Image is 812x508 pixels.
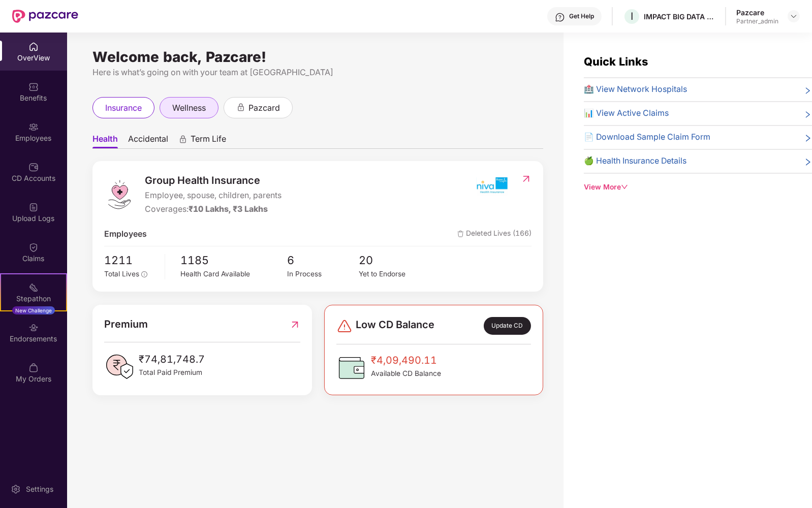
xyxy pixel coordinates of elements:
[92,134,118,148] span: Health
[11,484,21,494] img: svg+xml;base64,PHN2ZyBpZD0iU2V0dGluZy0yMHgyMCIgeG1sbnM9Imh0dHA6Ly93d3cudzMub3JnLzIwMDAvc3ZnIiB3aW...
[28,282,39,293] img: svg+xml;base64,PHN2ZyB4bWxucz0iaHR0cDovL3d3dy53My5vcmcvMjAwMC9zdmciIHdpZHRoPSIyMSIgaGVpZ2h0PSIyMC...
[356,317,434,334] span: Low CD Balance
[621,183,628,190] span: down
[141,271,147,277] span: info-circle
[28,202,39,212] img: svg+xml;base64,PHN2ZyBpZD0iVXBsb2FkX0xvZ3MiIGRhdGEtbmFtZT0iVXBsb2FkIExvZ3MiIHhtbG5zPSJodHRwOi8vd3...
[128,134,168,148] span: Accidental
[804,157,812,168] span: right
[1,294,66,304] div: Stepathon
[584,55,648,68] span: Quick Links
[236,103,245,112] div: animation
[145,189,282,202] span: Employee, spouse, children, parents
[145,203,282,216] div: Coverages:
[584,155,686,168] span: 🍏 Health Insurance Details
[12,306,55,314] div: New Challenge
[28,363,39,373] img: svg+xml;base64,PHN2ZyBpZD0iTXlfT3JkZXJzIiBkYXRhLW5hbWU9Ik15IE9yZGVycyIgeG1sbnM9Imh0dHA6Ly93d3cudz...
[371,353,441,368] span: ₹4,09,490.11
[736,8,778,17] div: Pazcare
[92,53,543,61] div: Welcome back, Pazcare!
[359,269,430,280] div: Yet to Endorse
[139,367,205,378] span: Total Paid Premium
[584,83,687,96] span: 🏥 View Network Hospitals
[288,251,359,269] span: 6
[804,109,812,120] span: right
[804,133,812,144] span: right
[336,353,367,383] img: CDBalanceIcon
[145,173,282,188] span: Group Health Insurance
[28,42,39,52] img: svg+xml;base64,PHN2ZyBpZD0iSG9tZSIgeG1sbnM9Imh0dHA6Ly93d3cudzMub3JnLzIwMDAvc3ZnIiB3aWR0aD0iMjAiIG...
[290,316,300,332] img: RedirectIcon
[189,204,268,214] span: ₹10 Lakhs, ₹3 Lakhs
[104,179,135,210] img: logo
[28,323,39,333] img: svg+xml;base64,PHN2ZyBpZD0iRW5kb3JzZW1lbnRzIiB4bWxucz0iaHR0cDovL3d3dy53My5vcmcvMjAwMC9zdmciIHdpZH...
[736,17,778,25] div: Partner_admin
[288,269,359,280] div: In Process
[336,318,353,334] img: svg+xml;base64,PHN2ZyBpZD0iRGFuZ2VyLTMyeDMyIiB4bWxucz0iaHR0cDovL3d3dy53My5vcmcvMjAwMC9zdmciIHdpZH...
[105,102,142,114] span: insurance
[180,269,287,280] div: Health Card Available
[457,228,532,241] span: Deleted Lives (166)
[555,12,565,22] img: svg+xml;base64,PHN2ZyBpZD0iSGVscC0zMngzMiIgeG1sbnM9Imh0dHA6Ly93d3cudzMub3JnLzIwMDAvc3ZnIiB3aWR0aD...
[644,12,715,21] div: IMPACT BIG DATA ANALYSIS PRIVATE LIMITED
[28,122,39,132] img: svg+xml;base64,PHN2ZyBpZD0iRW1wbG95ZWVzIiB4bWxucz0iaHR0cDovL3d3dy53My5vcmcvMjAwMC9zdmciIHdpZHRoPS...
[12,10,78,23] img: New Pazcare Logo
[139,352,205,367] span: ₹74,81,748.7
[92,66,543,79] div: Here is what’s going on with your team at [GEOGRAPHIC_DATA]
[172,102,206,114] span: wellness
[584,131,710,144] span: 📄 Download Sample Claim Form
[28,242,39,252] img: svg+xml;base64,PHN2ZyBpZD0iQ2xhaW0iIHhtbG5zPSJodHRwOi8vd3d3LnczLm9yZy8yMDAwL3N2ZyIgd2lkdGg9IjIwIi...
[473,173,511,198] img: insurerIcon
[371,368,441,379] span: Available CD Balance
[191,134,226,148] span: Term Life
[28,162,39,172] img: svg+xml;base64,PHN2ZyBpZD0iQ0RfQWNjb3VudHMiIGRhdGEtbmFtZT0iQ0QgQWNjb3VudHMiIHhtbG5zPSJodHRwOi8vd3...
[569,12,594,20] div: Get Help
[584,182,812,193] div: View More
[23,484,56,494] div: Settings
[521,174,532,184] img: RedirectIcon
[484,317,531,334] div: Update CD
[180,251,287,269] span: 1185
[457,231,464,237] img: deleteIcon
[804,85,812,96] span: right
[631,10,633,22] span: I
[104,352,135,382] img: PaidPremiumIcon
[28,82,39,92] img: svg+xml;base64,PHN2ZyBpZD0iQmVuZWZpdHMiIHhtbG5zPSJodHRwOi8vd3d3LnczLm9yZy8yMDAwL3N2ZyIgd2lkdGg9Ij...
[359,251,430,269] span: 20
[104,270,139,278] span: Total Lives
[104,251,158,269] span: 1211
[178,135,188,144] div: animation
[790,12,798,20] img: svg+xml;base64,PHN2ZyBpZD0iRHJvcGRvd24tMzJ4MzIiIHhtbG5zPSJodHRwOi8vd3d3LnczLm9yZy8yMDAwL3N2ZyIgd2...
[584,107,669,120] span: 📊 View Active Claims
[248,102,280,114] span: pazcard
[104,228,147,241] span: Employees
[104,316,148,332] span: Premium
